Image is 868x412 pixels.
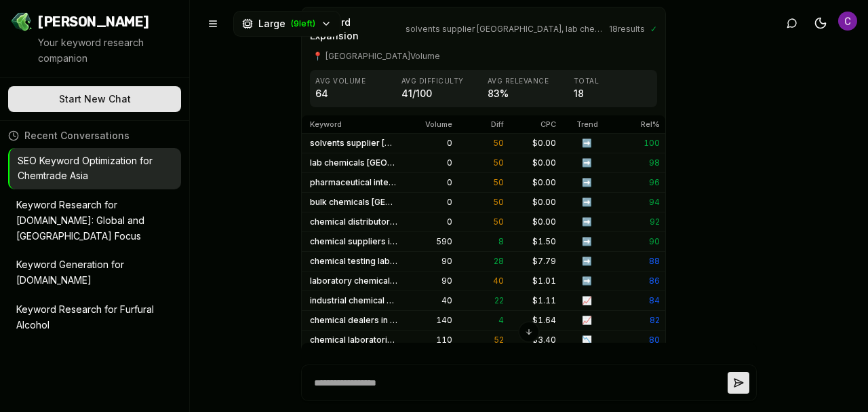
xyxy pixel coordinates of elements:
img: Chemtrade Asia Administrator [838,12,857,31]
td: chemical dealers in [GEOGRAPHIC_DATA] [302,311,406,331]
span: ✓ [650,24,657,35]
p: Total [574,75,652,86]
span: 86 [649,276,660,286]
span: 📈 [582,295,592,305]
span: 28 [494,256,504,266]
span: ➡️ [582,157,592,168]
span: [PERSON_NAME] [38,12,149,31]
td: 0 [406,134,458,153]
span: 📈 [582,315,592,325]
p: Keyword Generation for [DOMAIN_NAME] [16,257,154,288]
span: Keyword Expansion [310,16,400,43]
span: ➡️ [582,197,592,207]
span: 50 [493,217,504,227]
td: 40 [406,291,458,311]
td: chemical laboratories in [GEOGRAPHIC_DATA] [302,331,406,350]
td: $ 1.64 [509,311,561,331]
span: 50 [493,177,504,187]
p: 41 /100 [401,86,479,102]
span: 88 [649,256,660,266]
p: Your keyword research companion [38,35,178,67]
p: Avg Difficulty [401,75,479,86]
p: Keyword Research for Furfural Alcohol [16,302,154,333]
span: ➡️ [582,256,592,266]
td: $ 3.40 [509,331,561,350]
span: 94 [649,197,660,207]
span: 90 [649,236,660,246]
button: SEO Keyword Optimization for Chemtrade Asia [9,148,181,190]
td: $ 0.00 [509,153,561,173]
td: $ 0.00 [509,173,561,193]
span: 📉 [582,335,592,345]
td: $ 1.11 [509,291,561,311]
img: Jello SEO Logo [11,11,33,33]
span: solvents supplier [GEOGRAPHIC_DATA], lab chemicals [GEOGRAPHIC_DATA], pharmaceutical intermediate... [406,24,609,35]
button: Keyword Research for Furfural Alcohol [8,297,181,339]
td: 90 [406,271,458,291]
span: 100 [644,138,660,148]
td: laboratory chemical suppliers in [GEOGRAPHIC_DATA] [302,271,406,291]
p: 18 [574,86,652,102]
span: 96 [649,177,660,187]
p: Avg Relevance [488,75,566,86]
th: Diff [458,115,510,134]
button: Keyword Research for [DOMAIN_NAME]: Global and [GEOGRAPHIC_DATA] Focus [8,192,181,249]
button: Open user button [838,12,857,31]
th: Keyword [302,115,406,134]
p: SEO Keyword Optimization for Chemtrade Asia [18,153,154,185]
span: 18 results [609,24,645,35]
th: Trend [561,115,614,134]
span: Start New Chat [59,92,131,106]
span: ( 9 left) [291,18,315,29]
span: 92 [650,217,660,227]
td: industrial chemical suppliers in [GEOGRAPHIC_DATA] [302,291,406,311]
span: [GEOGRAPHIC_DATA] Volume [325,51,440,62]
span: 84 [649,295,660,305]
td: 590 [406,232,458,252]
span: Recent Conversations [24,129,130,143]
span: 50 [493,138,504,148]
td: 0 [406,212,458,232]
td: $ 1.01 [509,271,561,291]
p: 64 [315,86,393,102]
p: Avg Volume [315,75,393,86]
td: $ 0.00 [509,134,561,153]
span: ➡️ [582,276,592,286]
span: Large [258,17,285,31]
button: Large(9left) [233,11,340,37]
p: 83 % [488,86,566,102]
td: 110 [406,331,458,350]
span: ➡️ [582,138,592,148]
span: 52 [494,335,504,345]
span: 50 [493,157,504,168]
th: CPC [509,115,561,134]
td: chemical testing laboratories in [GEOGRAPHIC_DATA] [302,252,406,271]
span: 50 [493,197,504,207]
td: solvents supplier [GEOGRAPHIC_DATA] [302,134,406,153]
span: 22 [494,295,504,305]
span: 4 [498,315,504,325]
td: bulk chemicals [GEOGRAPHIC_DATA] [302,193,406,212]
td: pharmaceutical intermediates [GEOGRAPHIC_DATA] [302,173,406,193]
span: 82 [650,315,660,325]
td: chemical distributor [GEOGRAPHIC_DATA] [302,212,406,232]
button: Start New Chat [8,86,181,112]
th: Volume [406,115,458,134]
span: ➡️ [582,217,592,227]
td: $ 7.79 [509,252,561,271]
td: 0 [406,173,458,193]
span: 8 [498,236,504,246]
span: ➡️ [582,236,592,246]
p: Keyword Research for [DOMAIN_NAME]: Global and [GEOGRAPHIC_DATA] Focus [16,198,154,244]
span: 📍 [313,51,323,62]
td: $ 0.00 [509,212,561,232]
td: chemical suppliers in [GEOGRAPHIC_DATA] [302,232,406,252]
td: 90 [406,252,458,271]
td: 0 [406,193,458,212]
td: 0 [406,153,458,173]
span: 80 [649,335,660,345]
span: 40 [493,276,504,286]
button: Keyword Generation for [DOMAIN_NAME] [8,252,181,294]
td: $ 1.50 [509,232,561,252]
td: $ 0.00 [509,193,561,212]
